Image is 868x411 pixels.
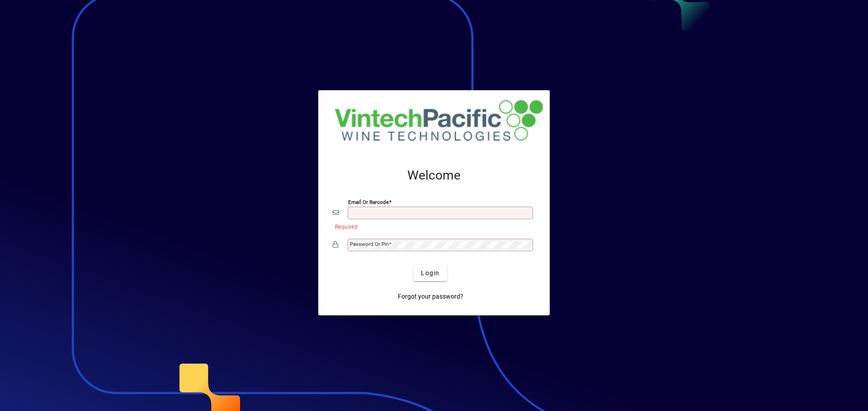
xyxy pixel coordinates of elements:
mat-label: Email or Barcode [348,199,389,205]
mat-error: Required [335,222,528,231]
mat-label: Password or Pin [350,241,389,247]
a: Forgot your password? [394,288,467,305]
span: Login [421,268,439,278]
button: Login [414,265,447,281]
span: Forgot your password? [398,292,463,301]
h2: Welcome [333,168,535,183]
